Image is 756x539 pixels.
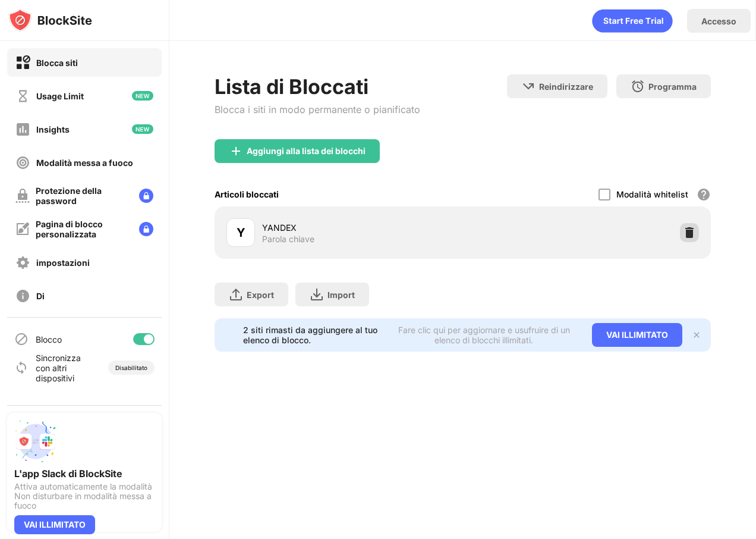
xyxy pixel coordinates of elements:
img: new-icon.svg [132,91,153,101]
img: settings-off.svg [15,255,30,270]
img: focus-off.svg [15,155,30,170]
div: Sincronizza con altri dispositivi [36,353,97,383]
div: impostazioni [36,258,90,268]
div: YANDEX [262,221,462,234]
div: Di [36,291,45,301]
div: Articoli bloccati [215,189,279,199]
img: lock-menu.svg [139,189,153,203]
img: time-usage-off.svg [15,89,30,104]
div: Attiva automaticamente la modalità Non disturbare in modalità messa a fuoco [14,482,155,510]
div: Blocca i siti in modo permanente o pianificato [215,104,420,115]
img: insights-off.svg [15,122,30,137]
img: logo-blocksite.svg [8,8,92,32]
div: Aggiungi alla lista dei blocchi [247,146,366,156]
div: Usage Limit [36,91,84,101]
div: Export [247,290,274,300]
img: new-icon.svg [132,124,153,134]
img: x-button.svg [692,330,701,340]
div: Modalità messa a fuoco [36,158,133,168]
img: sync-icon.svg [14,361,29,375]
img: password-protection-off.svg [15,189,30,203]
div: L'app Slack di BlockSite [14,468,155,480]
div: Lista di Bloccati [215,74,420,99]
img: block-on.svg [15,55,30,70]
div: Fare clic qui per aggiornare e usufruire di un elenco di blocchi illimitati. [390,325,578,345]
iframe: Finestra di dialogo Accedi con Google [512,12,744,174]
div: Disabilitato [115,364,147,371]
div: animation [592,9,673,33]
div: Blocco [36,334,62,344]
img: lock-menu.svg [139,222,153,236]
div: VAI ILLIMITATO [592,323,682,347]
div: Pagina di blocco personalizzata [36,219,130,239]
img: push-slack.svg [14,420,57,463]
div: Insights [36,124,70,134]
div: Parola chiave [262,234,314,245]
div: Import [327,290,355,300]
div: 2 siti rimasti da aggiungere al tuo elenco di blocco. [243,325,383,345]
div: Modalità whitelist [616,189,688,199]
img: about-off.svg [15,289,30,303]
div: Protezione della password [36,186,130,206]
div: Y [237,224,245,242]
img: customize-block-page-off.svg [15,222,30,236]
div: VAI ILLIMITATO [14,515,95,534]
div: Blocca siti [36,58,78,68]
img: blocking-icon.svg [14,332,29,346]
